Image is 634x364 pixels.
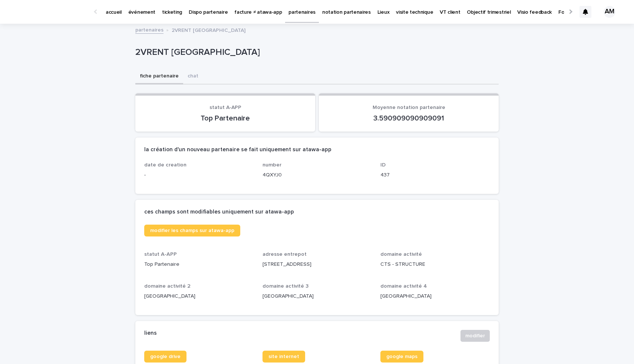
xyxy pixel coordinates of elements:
p: 437 [380,171,490,179]
span: google drive [150,354,181,359]
div: AM [604,6,615,18]
p: [STREET_ADDRESS] [262,261,372,268]
span: ID [380,162,386,168]
span: date de creation [144,162,186,168]
p: - [144,171,254,179]
p: [GEOGRAPHIC_DATA] [380,292,490,300]
a: google maps [380,351,423,363]
p: 2VRENT [GEOGRAPHIC_DATA] [135,47,496,58]
button: chat [183,69,203,85]
span: modifier les champs sur atawa-app [150,228,234,233]
button: modifier [460,330,490,342]
p: 3.590909090909091 [328,114,490,123]
a: modifier les champs sur atawa-app [144,225,240,236]
span: site internet [268,354,299,359]
span: statut A-APP [144,252,177,257]
span: adresse entrepot [262,252,307,257]
p: Top Partenaire [144,114,306,123]
p: 4QXYJ0 [262,171,372,179]
p: [GEOGRAPHIC_DATA] [262,292,372,300]
p: CTS - STRUCTURE [380,261,490,268]
a: site internet [262,351,305,363]
span: google maps [386,354,417,359]
span: modifier [465,332,485,340]
a: partenaires [135,25,164,34]
h2: la création d'un nouveau partenaire se fait uniquement sur atawa-app [144,146,331,153]
img: Ls34BcGeRexTGTNfXpUC [15,4,87,19]
h2: liens [144,330,157,337]
span: domaine activité 3 [262,284,308,289]
button: fiche partenaire [135,69,183,85]
p: Top Partenaire [144,261,254,268]
span: domaine activité 2 [144,284,191,289]
span: number [262,162,281,168]
span: statut A-APP [209,105,241,110]
p: [GEOGRAPHIC_DATA] [144,292,254,300]
h2: ces champs sont modifiables uniquement sur atawa-app [144,209,294,215]
span: Moyenne notation partenaire [373,105,445,110]
span: domaine activité 4 [380,284,427,289]
span: domaine activité [380,252,422,257]
p: 2VRENT [GEOGRAPHIC_DATA] [172,26,245,34]
a: google drive [144,351,186,363]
